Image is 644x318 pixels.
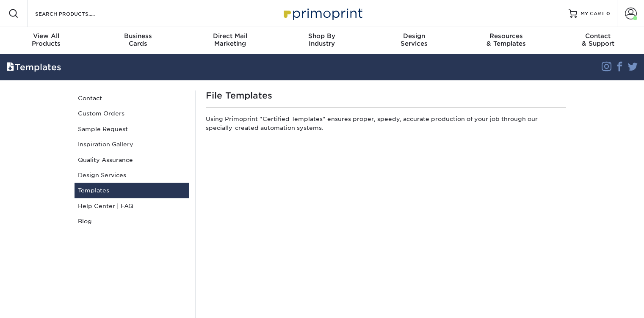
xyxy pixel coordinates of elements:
[460,27,552,54] a: Resources& Templates
[606,11,610,16] span: 0
[92,32,184,47] div: Cards
[184,32,276,47] div: Marketing
[75,152,189,167] a: Quality Assurance
[276,32,368,40] span: Shop By
[276,32,368,47] div: Industry
[75,90,189,106] a: Contact
[460,32,552,47] div: & Templates
[368,27,460,54] a: DesignServices
[368,32,460,40] span: Design
[460,32,552,40] span: Resources
[280,4,365,22] img: Primoprint
[206,115,566,135] p: Using Primoprint "Certified Templates" ensures proper, speedy, accurate production of your job th...
[75,106,189,121] a: Custom Orders
[368,32,460,47] div: Services
[75,167,189,183] a: Design Services
[92,32,184,40] span: Business
[276,27,368,54] a: Shop ByIndustry
[75,198,189,214] a: Help Center | FAQ
[75,183,189,198] a: Templates
[552,27,644,54] a: Contact& Support
[75,121,189,137] a: Sample Request
[75,137,189,152] a: Inspiration Gallery
[580,10,605,17] span: MY CART
[206,90,566,101] h1: File Templates
[184,27,276,54] a: Direct MailMarketing
[75,214,189,229] a: Blog
[552,32,644,47] div: & Support
[552,32,644,40] span: Contact
[34,8,117,19] input: SEARCH PRODUCTS.....
[92,27,184,54] a: BusinessCards
[184,32,276,40] span: Direct Mail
